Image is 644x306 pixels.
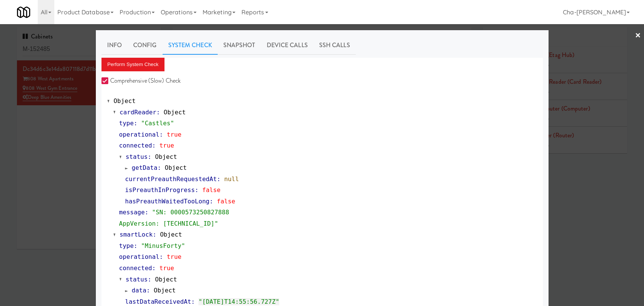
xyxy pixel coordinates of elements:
[119,253,160,260] span: operational
[163,36,218,55] a: System Check
[101,36,128,55] a: Info
[119,264,152,272] span: connected
[119,142,152,149] span: connected
[217,175,221,183] span: :
[160,231,182,238] span: Object
[125,298,191,305] span: lastDataReceivedAt
[156,109,160,116] span: :
[635,24,641,48] a: ×
[160,142,174,149] span: true
[145,209,149,216] span: :
[157,164,161,171] span: :
[128,36,163,55] a: Config
[217,198,235,205] span: false
[119,131,160,138] span: operational
[191,298,195,305] span: :
[167,131,181,138] span: true
[119,242,134,249] span: type
[195,186,198,194] span: :
[146,287,150,294] span: :
[314,36,356,55] a: SSH Calls
[125,175,217,183] span: currentPreauthRequestedAt
[141,242,185,249] span: "MinusForty"
[132,287,146,294] span: data
[165,164,187,171] span: Object
[141,120,174,127] span: "Castles"
[120,231,153,238] span: smartLock
[120,109,156,116] span: cardReader
[148,276,151,283] span: :
[153,231,157,238] span: :
[114,97,135,105] span: Object
[126,276,148,283] span: status
[154,287,175,294] span: Object
[126,153,148,160] span: status
[119,209,145,216] span: message
[152,264,156,272] span: :
[209,198,213,205] span: :
[160,264,174,272] span: true
[101,75,181,86] label: Comprehensive (Slow) Check
[202,186,221,194] span: false
[125,186,195,194] span: isPreauthInProgress
[218,36,261,55] a: Snapshot
[160,253,163,260] span: :
[134,120,137,127] span: :
[152,142,156,149] span: :
[261,36,314,55] a: Device Calls
[17,6,30,19] img: Micromart
[119,120,134,127] span: type
[160,131,163,138] span: :
[125,198,210,205] span: hasPreauthWaitedTooLong
[224,175,239,183] span: null
[198,298,279,305] span: "[DATE]T14:55:56.727Z"
[119,209,229,227] span: "SN: 0000573250827888 AppVersion: [TECHNICAL_ID]"
[134,242,137,249] span: :
[132,164,157,171] span: getData
[101,78,110,84] input: Comprehensive (Slow) Check
[164,109,186,116] span: Object
[155,276,177,283] span: Object
[167,253,181,260] span: true
[101,58,165,71] button: Perform System Check
[148,153,151,160] span: :
[155,153,177,160] span: Object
